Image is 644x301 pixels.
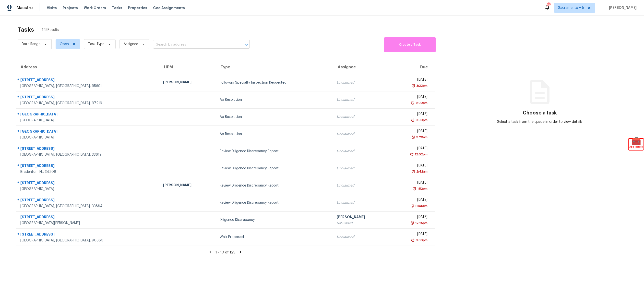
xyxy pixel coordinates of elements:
[607,5,637,10] span: [PERSON_NAME]
[20,101,155,106] div: [GEOGRAPHIC_DATA], [GEOGRAPHIC_DATA], 97219
[394,129,428,135] div: [DATE]
[17,5,33,10] span: Maestro
[220,149,329,154] div: Review Diligence Discrepancy Report
[153,41,236,49] input: Search by address
[20,146,155,152] div: [STREET_ADDRESS]
[394,232,428,238] div: [DATE]
[337,114,386,119] div: Unclaimed
[337,149,386,154] div: Unclaimed
[337,97,386,102] div: Unclaimed
[124,42,138,47] span: Assignee
[523,111,557,115] h3: Choose a task
[410,203,414,208] img: Overdue Alarm Icon
[47,5,57,10] span: Visits
[629,139,644,150] div: 🧰App Toolbox
[337,221,386,226] div: Not Started
[20,180,155,187] div: [STREET_ADDRESS]
[394,163,428,169] div: [DATE]
[491,119,588,124] div: Select a task from the queue in order to view details
[394,180,428,186] div: [DATE]
[410,221,414,226] img: Overdue Alarm Icon
[337,166,386,171] div: Unclaimed
[394,197,428,203] div: [DATE]
[414,152,428,157] div: 12:02pm
[128,5,147,10] span: Properties
[220,166,329,171] div: Review Diligence Discrepancy Report
[159,60,216,74] th: HPM
[416,186,428,191] div: 1:52pm
[16,60,159,74] th: Address
[20,163,155,169] div: [STREET_ADDRESS]
[415,238,428,243] div: 8:00pm
[415,100,428,105] div: 9:00pm
[216,60,333,74] th: Type
[60,42,69,47] span: Open
[20,95,155,101] div: [STREET_ADDRESS]
[20,152,155,157] div: [GEOGRAPHIC_DATA], [GEOGRAPHIC_DATA], 33619
[394,146,428,152] div: [DATE]
[163,80,212,86] div: [PERSON_NAME]
[412,186,416,191] img: Overdue Alarm Icon
[337,200,386,205] div: Unclaimed
[337,235,386,239] div: Unclaimed
[337,80,386,85] div: Unclaimed
[20,214,155,221] div: [STREET_ADDRESS]
[243,41,250,48] button: Open
[153,5,185,10] span: Geo Assignments
[20,232,155,238] div: [STREET_ADDRESS]
[88,42,104,47] span: Task Type
[20,238,155,243] div: [GEOGRAPHIC_DATA], [GEOGRAPHIC_DATA], 90680
[411,238,415,243] img: Overdue Alarm Icon
[394,77,428,83] div: [DATE]
[394,94,428,100] div: [DATE]
[220,183,329,188] div: Review Diligence Discrepancy Report
[390,60,435,74] th: Due
[84,5,106,10] span: Work Orders
[414,203,428,208] div: 12:05pm
[20,198,155,204] div: [STREET_ADDRESS]
[629,144,643,149] span: App Toolbox
[337,183,386,188] div: Unclaimed
[220,97,329,102] div: Ap Resolution
[42,27,59,32] span: 125 Results
[629,139,644,144] span: 🧰
[20,77,155,84] div: [STREET_ADDRESS]
[220,200,329,205] div: Review Diligence Discrepancy Report
[411,100,415,105] img: Overdue Alarm Icon
[547,3,550,8] div: 69
[20,187,155,191] div: [GEOGRAPHIC_DATA]
[337,132,386,137] div: Unclaimed
[215,251,235,254] span: 1 - 10 of 125
[414,221,428,226] div: 12:25pm
[387,42,433,48] span: Create a Task
[337,214,386,221] div: [PERSON_NAME]
[333,60,390,74] th: Assignee
[411,169,415,174] img: Overdue Alarm Icon
[394,112,428,118] div: [DATE]
[220,132,329,137] div: Ap Resolution
[20,204,155,209] div: [GEOGRAPHIC_DATA], [GEOGRAPHIC_DATA], 33884
[411,135,415,140] img: Overdue Alarm Icon
[411,118,415,123] img: Overdue Alarm Icon
[220,217,329,222] div: Diligence Discrepancy
[558,5,584,10] span: Sacramento + 5
[384,37,436,52] button: Create a Task
[18,27,34,32] h2: Tasks
[410,152,414,157] img: Overdue Alarm Icon
[415,83,428,88] div: 3:33pm
[20,84,155,88] div: [GEOGRAPHIC_DATA], [GEOGRAPHIC_DATA], 95691
[415,118,428,123] div: 9:00pm
[20,135,155,140] div: [GEOGRAPHIC_DATA]
[220,80,329,85] div: Followup Specialty Inspection Requested
[63,5,78,10] span: Projects
[220,114,329,119] div: Ap Resolution
[163,183,212,189] div: [PERSON_NAME]
[112,6,122,10] span: Tasks
[415,169,428,174] div: 2:42am
[20,221,155,226] div: [GEOGRAPHIC_DATA][PERSON_NAME]
[20,129,155,135] div: [GEOGRAPHIC_DATA]
[20,169,155,174] div: Bradenton, FL, 34209
[22,42,40,47] span: Date Range
[20,112,155,118] div: [GEOGRAPHIC_DATA]
[394,214,428,221] div: [DATE]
